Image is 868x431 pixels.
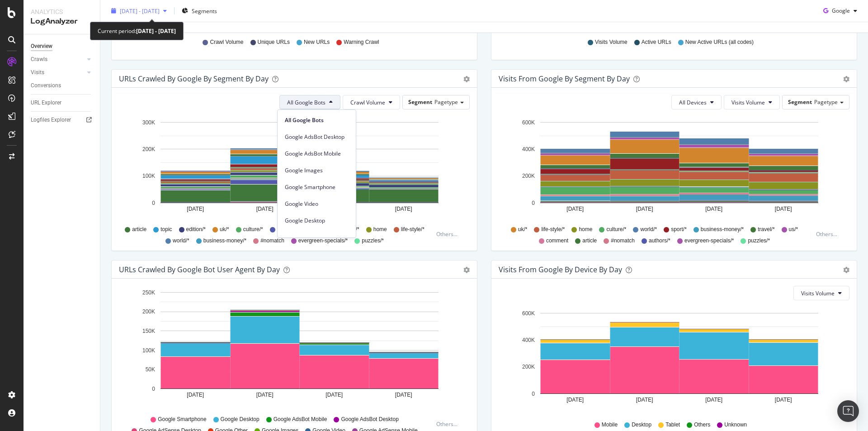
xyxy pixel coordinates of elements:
[142,309,155,315] text: 200K
[119,265,280,274] div: URLs Crawled by Google bot User Agent By Day
[285,116,349,124] span: All Google Bots
[31,68,44,77] div: Visits
[142,328,155,334] text: 150K
[684,237,734,245] span: evergreen-specials/*
[256,392,274,398] text: [DATE]
[31,81,61,90] div: Conversions
[256,206,274,212] text: [DATE]
[679,99,707,106] span: All Devices
[108,4,170,18] button: [DATE] - [DATE]
[801,289,835,297] span: Visits Volume
[843,267,849,273] div: gear
[642,38,671,46] span: Active URLs
[522,337,535,343] text: 400K
[546,237,568,245] span: comment
[436,420,462,428] div: Others...
[837,400,859,422] div: Open Intercom Messenger
[522,310,535,317] text: 600K
[532,200,535,206] text: 0
[31,98,61,108] div: URL Explorer
[120,7,160,14] span: [DATE] - [DATE]
[210,38,243,46] span: Crawl Volume
[595,38,627,46] span: Visits Volume
[665,421,680,429] span: Tablet
[499,265,622,274] div: Visits From Google By Device By Day
[522,173,535,180] text: 200K
[285,233,349,242] span: Google AdSense Mobile
[31,115,94,125] a: Logfiles Explorer
[436,230,462,238] div: Others...
[522,119,535,126] text: 600K
[186,226,206,233] span: edition/*
[463,76,470,82] div: gear
[640,226,657,233] span: world/*
[724,95,780,109] button: Visits Volume
[632,421,651,429] span: Desktop
[705,397,722,403] text: [DATE]
[522,364,535,370] text: 200K
[158,416,206,423] span: Google Smartphone
[260,237,284,245] span: #nomatch
[758,226,774,233] span: travel/*
[31,42,94,51] a: Overview
[344,38,379,46] span: Warning Crawl
[279,95,340,109] button: All Google Bots
[304,38,330,46] span: New URLs
[343,95,400,109] button: Crawl Volume
[814,98,838,106] span: Pagetype
[602,421,618,429] span: Mobile
[192,7,217,14] span: Segments
[408,98,432,106] span: Segment
[98,26,176,36] div: Current period:
[731,99,765,106] span: Visits Volume
[582,237,597,245] span: article
[636,206,653,212] text: [DATE]
[499,308,846,412] div: A chart.
[31,115,71,125] div: Logfiles Explorer
[579,226,592,233] span: home
[499,74,630,83] div: Visits from Google By Segment By Day
[119,117,467,222] svg: A chart.
[31,81,94,90] a: Conversions
[31,55,47,64] div: Crawls
[434,98,458,106] span: Pagetype
[775,206,792,212] text: [DATE]
[532,391,535,397] text: 0
[820,4,861,18] button: Google
[788,98,812,106] span: Segment
[285,150,349,158] span: Google AdsBot Mobile
[671,95,722,109] button: All Devices
[119,286,467,412] svg: A chart.
[132,226,146,233] span: article
[31,7,93,16] div: Analytics
[142,173,155,180] text: 100K
[31,68,85,77] a: Visits
[136,27,176,35] b: [DATE] - [DATE]
[203,237,246,245] span: business-money/*
[606,226,626,233] span: culture/*
[221,416,259,423] span: Google Desktop
[373,226,387,233] span: home
[649,237,670,245] span: authors/*
[274,416,327,423] span: Google AdsBot Mobile
[285,217,349,225] span: Google Desktop
[566,397,584,403] text: [DATE]
[395,206,412,212] text: [DATE]
[463,267,470,273] div: gear
[793,286,849,300] button: Visits Volume
[541,226,565,233] span: life-style/*
[298,237,348,245] span: evergreen-specials/*
[287,99,325,106] span: All Google Bots
[499,117,846,222] div: A chart.
[31,42,52,51] div: Overview
[152,386,155,392] text: 0
[724,421,747,429] span: Unknown
[31,98,94,108] a: URL Explorer
[142,146,155,152] text: 200K
[146,366,155,373] text: 50K
[325,392,343,398] text: [DATE]
[187,392,204,398] text: [DATE]
[285,133,349,141] span: Google AdsBot Desktop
